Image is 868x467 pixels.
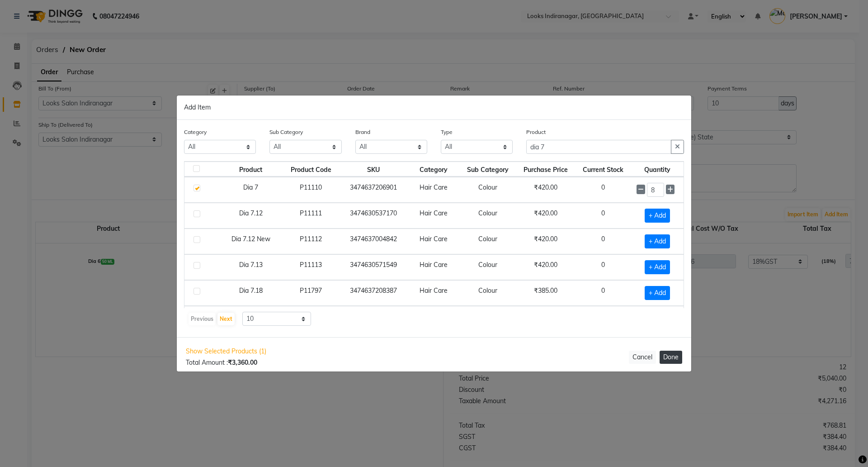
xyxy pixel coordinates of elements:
th: Quantity [631,162,684,177]
td: 3474637208387 [339,280,408,306]
td: P11114 [283,306,339,332]
th: SKU [339,162,408,177]
span: + Add [645,209,670,223]
td: 3474630537170 [339,203,408,229]
td: P11111 [283,203,339,229]
td: ₹420.00 [516,203,576,229]
input: Search or Scan Product [526,140,671,154]
label: Category [184,128,207,136]
td: Dia 7 [219,177,283,203]
span: Show Selected Products (1) [186,347,266,356]
div: Add Item [177,95,691,120]
th: Product Code [283,162,339,177]
td: 3474637004927 [339,306,408,332]
td: ₹420.00 [516,229,576,254]
td: 0 [576,254,631,280]
td: P11797 [283,280,339,306]
th: Sub Category [460,162,516,177]
td: Hair Care [408,229,459,254]
td: P11110 [283,177,339,203]
button: Next [217,313,235,325]
td: Dia 7.18 [219,280,283,306]
td: Colour [460,254,516,280]
span: + Add [645,286,670,300]
td: Colour [460,280,516,306]
td: ₹385.00 [516,280,576,306]
span: Purchase Price [524,166,568,174]
td: 0 [576,306,631,332]
td: Colour [460,229,516,254]
td: 3474637206901 [339,177,408,203]
td: 3474637004842 [339,229,408,254]
button: Cancel [629,351,656,364]
td: Dia 7.12 [219,203,283,229]
th: Product [219,162,283,177]
td: ₹420.00 [516,306,576,332]
label: Brand [355,128,370,136]
td: 0 [576,177,631,203]
td: 0 [576,229,631,254]
label: Sub Category [269,128,303,136]
td: P11113 [283,254,339,280]
label: Product [526,128,546,136]
td: ₹420.00 [516,177,576,203]
td: ₹420.00 [516,254,576,280]
td: Hair Care [408,280,459,306]
b: ₹3,360.00 [228,358,257,367]
td: P11112 [283,229,339,254]
td: Hair Care [408,254,459,280]
td: 3474630571549 [339,254,408,280]
button: Done [660,351,682,364]
td: Colour [460,203,516,229]
td: Dia 7.12 New [219,229,283,254]
span: + Add [645,260,670,274]
th: Current Stock [576,162,631,177]
td: Dia 7.13 [219,254,283,280]
td: Colour [460,177,516,203]
th: Category [408,162,459,177]
td: Hair Care [408,177,459,203]
td: 0 [576,203,631,229]
td: Dia 7.23 [219,306,283,332]
span: Total Amount : [186,358,257,367]
td: Hair Care [408,306,459,332]
span: + Add [645,234,670,248]
label: Type [441,128,453,136]
td: Hair Care [408,203,459,229]
td: Colour [460,306,516,332]
td: 0 [576,280,631,306]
